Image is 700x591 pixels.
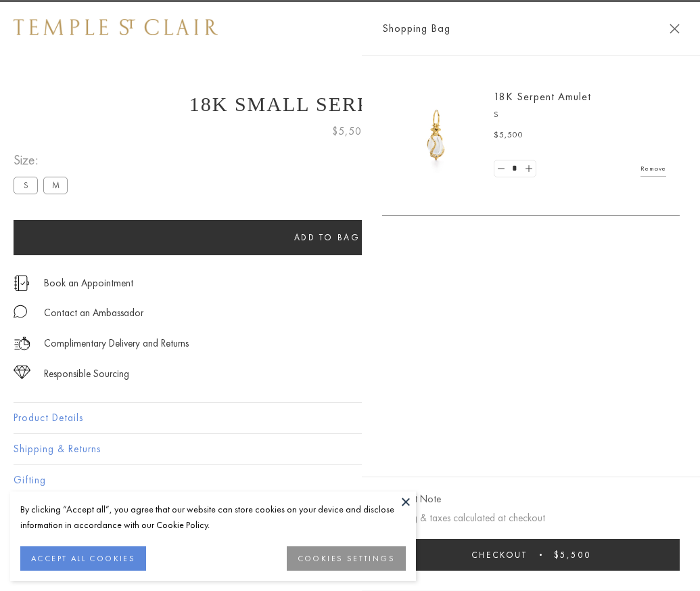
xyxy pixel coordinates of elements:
button: Gifting [14,465,686,496]
span: $5,500 [332,123,369,140]
div: Responsible Sourcing [44,366,129,382]
h1: 18K Small Serpent Amulet [14,93,686,116]
button: COOKIES SETTINGS [287,546,406,571]
img: P51836-E11SERPPV [396,95,477,176]
button: Product Details [14,403,686,433]
img: icon_sourcing.svg [14,366,30,379]
button: ACCEPT ALL COOKIES [20,546,146,571]
p: S [494,108,666,122]
a: Remove [640,161,666,176]
p: Complimentary Delivery and Returns [44,335,189,352]
div: By clicking “Accept all”, you agree that our website can store cookies on your device and disclos... [20,502,406,533]
img: MessageIcon-01_2.svg [14,305,27,318]
p: Shipping & taxes calculated at checkout [382,510,680,527]
button: Checkout $5,500 [382,539,680,571]
label: M [43,177,68,194]
span: Size: [14,149,73,171]
a: 18K Serpent Amulet [494,89,591,104]
div: Contact an Ambassador [44,305,143,322]
button: Add to bag [14,220,640,255]
img: Temple St. Clair [14,19,218,35]
a: Set quantity to 0 [494,160,508,177]
label: S [14,177,38,194]
button: Add Gift Note [382,491,441,508]
a: Set quantity to 2 [521,160,535,177]
span: $5,500 [494,129,523,142]
span: Checkout [471,549,528,561]
span: Add to bag [294,232,360,243]
img: icon_appointment.svg [14,276,30,291]
img: icon_delivery.svg [14,335,30,352]
span: Shopping Bag [382,20,450,37]
button: Close Shopping Bag [670,24,680,34]
button: Shipping & Returns [14,434,686,464]
a: Book an Appointment [44,276,133,290]
span: $5,500 [554,549,591,561]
